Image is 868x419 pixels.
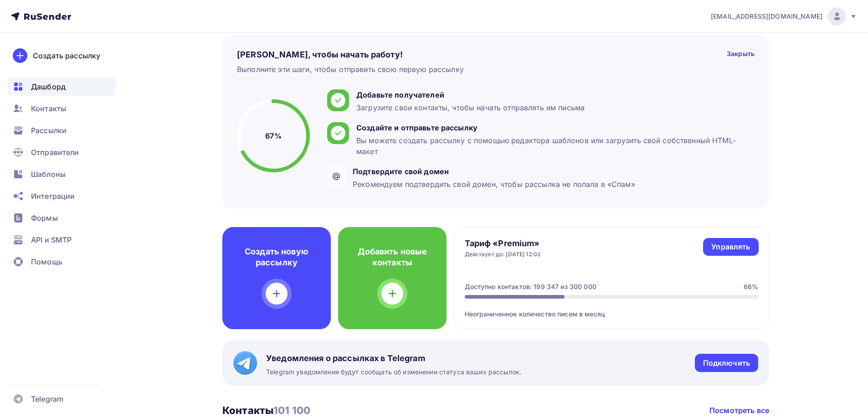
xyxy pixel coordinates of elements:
div: Подтвердите свой домен [353,166,635,177]
div: Неограниченное количество писем в месяц [465,299,759,319]
h4: Тариф «Premium» [465,238,541,249]
span: Telegram [31,393,63,404]
span: Шаблоны [31,169,66,180]
a: Контакты [7,99,116,118]
div: Выполните эти шаги, чтобы отправить свою первую рассылку [237,64,464,75]
span: Уведомления о рассылках в Telegram [266,353,521,364]
span: Telegram уведомления будут сообщать об изменении статуса ваших рассылок. [266,367,521,377]
div: Загрузите свои контакты, чтобы начать отправлять им письма [356,102,585,113]
a: Шаблоны [7,165,116,183]
div: Добавьте получателей [356,89,585,100]
div: Управлять [711,242,750,252]
a: Дашборд [7,78,116,96]
a: Формы [7,209,116,227]
div: Доступно контактов: 199 347 из 300 000 [465,282,596,291]
div: Рекомендуем подтвердить свой домен, чтобы рассылка не попала в «Спам» [353,179,635,190]
div: Закрыть [727,49,755,60]
div: 66% [744,282,758,291]
div: Создайте и отправьте рассылку [356,122,750,133]
a: [EMAIL_ADDRESS][DOMAIN_NAME] [711,7,857,26]
span: 101 100 [273,404,310,416]
span: Интеграции [31,191,75,202]
h4: [PERSON_NAME], чтобы начать работу! [237,49,403,60]
span: [EMAIL_ADDRESS][DOMAIN_NAME] [711,12,822,21]
div: Подключить [703,358,750,368]
span: Отправители [31,147,79,158]
div: Действует до: [DATE] 12:02 [465,251,541,258]
span: Рассылки [31,125,67,136]
h4: Добавить новые контакты [353,246,432,268]
a: Рассылки [7,121,116,140]
div: Создать рассылку [33,50,100,61]
h5: 67% [265,130,281,141]
div: Вы можете создать рассылку с помощью редактора шаблонов или загрузить свой собственный HTML-макет [356,135,750,157]
span: Формы [31,212,58,223]
span: Дашборд [31,81,66,92]
h4: Создать новую рассылку [237,246,316,268]
a: Отправители [7,143,116,161]
span: API и SMTP [31,234,72,245]
h3: Контакты [222,404,310,417]
a: Посмотреть все [709,405,769,416]
span: Контакты [31,103,66,114]
span: Помощь [31,256,62,267]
